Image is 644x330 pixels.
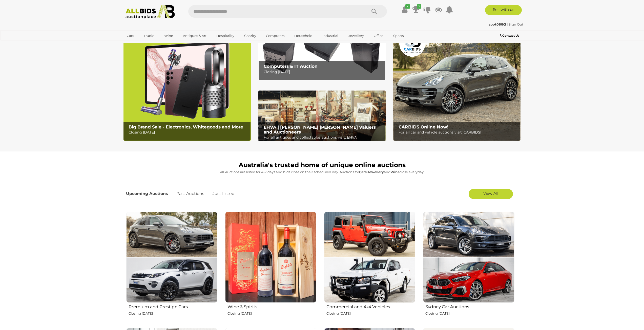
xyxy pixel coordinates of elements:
a: Household [291,32,316,40]
p: Closing [DATE] [129,311,217,316]
p: Closing [DATE] [227,311,316,316]
a: Charity [241,32,259,40]
a: Sign Out [509,22,523,26]
button: Search [362,5,387,18]
img: Allbids.com.au [123,5,178,19]
span: | [507,22,508,26]
img: Commercial and 4x4 Vehicles [324,212,415,303]
a: Big Brand Sale - Electronics, Whitegoods and More Big Brand Sale - Electronics, Whitegoods and Mo... [123,29,251,141]
h1: Australia's trusted home of unique online auctions [126,162,518,169]
p: All Auctions are listed for 4-7 days and bids close on their scheduled day. Auctions for , and cl... [126,169,518,175]
a: Sell with us [485,5,522,15]
a: Computers [263,32,288,40]
a: Wine & Spirits Closing [DATE] [225,211,316,324]
a: Office [370,32,387,40]
img: Big Brand Sale - Electronics, Whitegoods and More [123,29,251,141]
a: Cars [123,32,137,40]
a: Commercial and 4x4 Vehicles Closing [DATE] [324,211,415,324]
a: Jewellery [345,32,367,40]
a: EHVA | Evans Hastings Valuers and Auctioneers EHVA | [PERSON_NAME] [PERSON_NAME] Valuers and Auct... [258,91,386,142]
img: EHVA | Evans Hastings Valuers and Auctioneers [258,91,386,142]
p: For all car and vehicle auctions visit: CARBIDS! [399,129,518,136]
i: ✔ [405,4,410,9]
a: Industrial [319,32,342,40]
h2: Sydney Car Auctions [425,303,514,309]
a: Antiques & Art [180,32,210,40]
p: Closing [DATE] [425,311,514,316]
a: ✔ [401,5,409,14]
b: CARBIDS Online Now! [399,124,448,129]
img: Sydney Car Auctions [423,212,514,303]
img: Premium and Prestige Cars [126,212,217,303]
p: Closing [DATE] [264,69,383,75]
img: Computers & IT Auction [258,29,386,80]
a: Computers & IT Auction Computers & IT Auction Closing [DATE] [258,29,386,80]
a: Hospitality [213,32,238,40]
a: Upcoming Auctions [126,186,172,201]
a: 3 [412,5,420,14]
strong: Jewellery [367,170,384,174]
p: Closing [DATE] [326,311,415,316]
i: 3 [417,4,421,9]
a: Sydney Car Auctions Closing [DATE] [423,211,514,324]
a: Trucks [140,32,158,40]
h2: Commercial and 4x4 Vehicles [326,303,415,309]
a: Wine [161,32,176,40]
span: View All [483,191,498,196]
b: Big Brand Sale - Electronics, Whitegoods and More [129,124,243,129]
h2: Premium and Prestige Cars [129,303,217,309]
a: Just Listed [209,186,238,201]
strong: Wine [390,170,400,174]
img: CARBIDS Online Now! [393,29,521,141]
p: For all antiques and collectables auctions visit: EHVA [264,134,383,141]
img: Wine & Spirits [225,212,316,303]
h2: Wine & Spirits [227,303,316,309]
a: Past Auctions [173,186,208,201]
b: Contact Us [500,34,519,37]
b: Computers & IT Auction [264,64,318,69]
a: Sports [390,32,407,40]
p: Closing [DATE] [129,129,248,136]
a: [GEOGRAPHIC_DATA] [123,40,166,48]
a: Premium and Prestige Cars Closing [DATE] [126,211,217,324]
b: EHVA | [PERSON_NAME] [PERSON_NAME] Valuers and Auctioneers [264,125,376,135]
strong: spot088 [489,22,506,26]
strong: Cars [359,170,367,174]
a: CARBIDS Online Now! CARBIDS Online Now! For all car and vehicle auctions visit: CARBIDS! [393,29,521,141]
a: View All [469,189,513,199]
a: spot088 [489,22,507,26]
a: Contact Us [500,33,521,38]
